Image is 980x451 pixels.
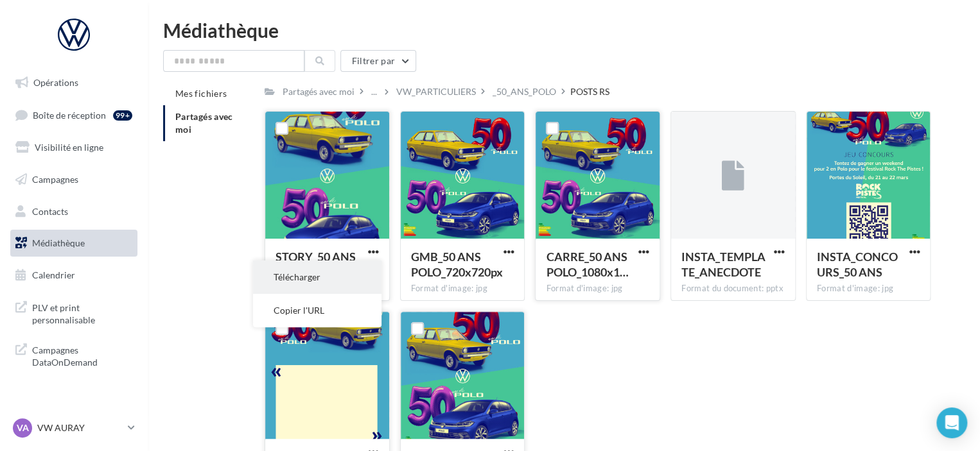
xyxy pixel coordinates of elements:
[493,85,556,98] div: _50_ANS_POLO
[17,421,29,434] span: VA
[175,88,227,99] span: Mes fichiers
[546,250,628,279] span: CARRE_50 ANS POLO_1080x1080px
[33,77,78,88] span: Opérations
[35,142,103,153] span: Visibilité en ligne
[10,416,137,440] a: VA VW AURAY
[681,283,785,294] div: Format du document: pptx
[411,283,514,294] div: Format d'image: jpg
[817,250,898,279] span: INSTA_CONCOURS_50 ANS
[163,21,965,40] div: Médiathèque
[396,85,476,98] div: VW_PARTICULIERS
[936,407,967,438] div: Open Intercom Messenger
[253,260,381,294] button: Télécharger
[37,421,123,434] p: VW AURAY
[8,134,140,161] a: Visibilité en ligne
[32,205,68,216] span: Contacts
[8,230,140,257] a: Médiathèque
[8,69,140,96] a: Opérations
[8,198,140,225] a: Contacts
[369,83,380,101] div: ...
[8,101,140,129] a: Boîte de réception99+
[113,110,132,121] div: 99+
[32,269,75,280] span: Calendrier
[340,50,416,72] button: Filtrer par
[32,174,78,185] span: Campagnes
[32,237,85,248] span: Médiathèque
[253,294,381,327] button: Copier l'URL
[8,336,140,374] a: Campagnes DataOnDemand
[32,299,132,327] span: PLV et print personnalisable
[411,250,503,279] span: GMB_50 ANS POLO_720x720px
[175,111,233,135] span: Partagés avec moi
[570,85,609,98] div: POSTS RS
[283,85,354,98] div: Partagés avec moi
[8,262,140,289] a: Calendrier
[8,166,140,193] a: Campagnes
[681,250,766,279] span: INSTA_TEMPLATE_ANECDOTE
[8,294,140,332] a: PLV et print personnalisable
[33,109,106,120] span: Boîte de réception
[546,283,649,294] div: Format d'image: jpg
[276,250,374,279] span: STORY_50 ANS POLO_1080x1920p
[32,341,132,369] span: Campagnes DataOnDemand
[817,283,920,294] div: Format d'image: jpg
